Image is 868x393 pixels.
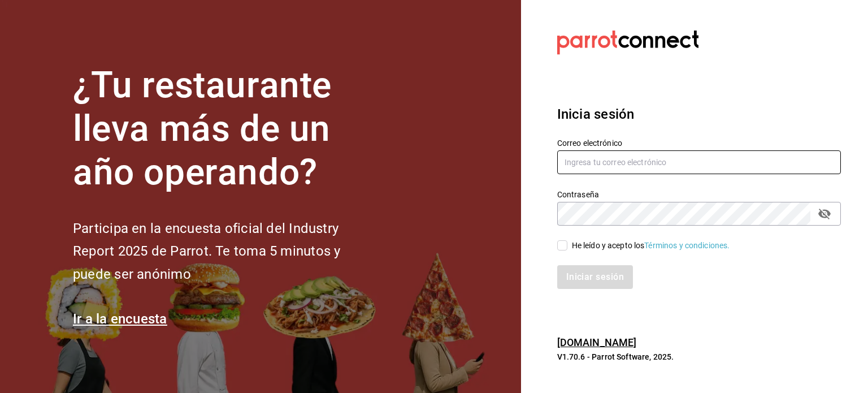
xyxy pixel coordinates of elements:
p: V1.70.6 - Parrot Software, 2025. [557,351,841,362]
label: Contraseña [557,191,841,198]
button: passwordField [815,204,834,223]
h1: ¿Tu restaurante lleva más de un año operando? [73,64,378,194]
h2: Participa en la encuesta oficial del Industry Report 2025 de Parrot. Te toma 5 minutos y puede se... [73,217,378,286]
label: Correo electrónico [557,139,841,147]
a: Ir a la encuesta [73,311,167,327]
h3: Inicia sesión [557,104,841,124]
div: He leído y acepto los [572,240,730,252]
a: [DOMAIN_NAME] [557,336,637,348]
input: Ingresa tu correo electrónico [557,150,841,174]
a: Términos y condiciones. [644,241,730,250]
